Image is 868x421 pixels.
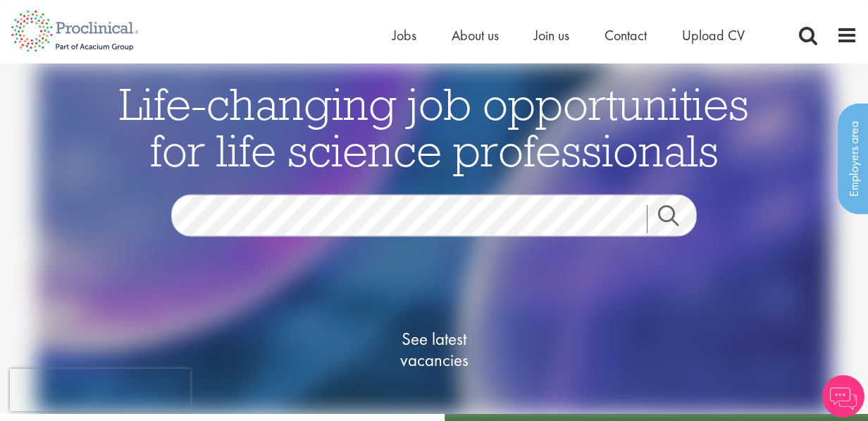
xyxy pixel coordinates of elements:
[392,26,416,44] a: Jobs
[822,375,864,417] img: Chatbot
[452,26,499,44] a: About us
[534,26,569,44] a: Join us
[10,369,190,411] iframe: reCAPTCHA
[682,26,745,44] a: Upload CV
[647,205,707,233] a: Job search submit button
[36,63,831,414] img: candidate home
[119,75,749,178] span: Life-changing job opportunities for life science professionals
[364,329,504,371] span: See latest vacancies
[604,26,647,44] a: Contact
